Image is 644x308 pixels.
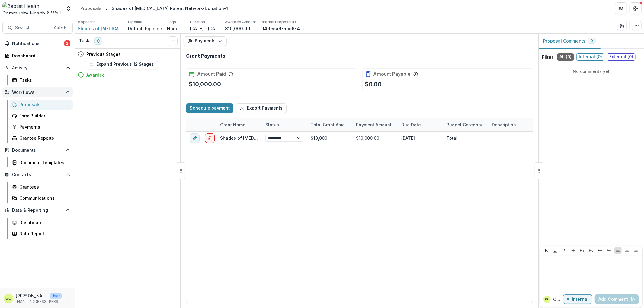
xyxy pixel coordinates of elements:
button: Add Comment [595,294,639,304]
button: Schedule payment [186,103,233,113]
h4: Awarded [86,72,105,78]
button: delete [205,133,215,143]
img: Baptist Health Community Health & Well Being logo [2,2,62,14]
div: Shades of [MEDICAL_DATA] Parent Network-Donation-1 [112,5,228,11]
span: Data & Reporting [12,208,63,213]
div: Description [488,122,520,128]
button: Proposal Comments [538,34,601,49]
button: Payments [184,36,227,46]
a: Shades of [MEDICAL_DATA] Parent Network-Donation-1 [220,135,336,141]
a: Proposals [10,100,73,110]
button: Strike [570,247,577,254]
a: Grantee Reports [10,133,73,143]
p: Default Pipeline [128,25,162,32]
div: Payment Amount [352,118,398,131]
button: Notifications2 [2,39,73,48]
div: Communications [19,195,68,201]
div: Budget Category [443,118,488,131]
p: 1f49eea9-5bd6-43f9-96bf-4acd423100c1 [261,25,306,32]
div: $10,000.00 [352,132,398,144]
div: Grant Name [216,122,249,128]
div: Form Builder [19,113,68,119]
button: Ordered List [605,247,613,254]
p: User [50,293,62,299]
div: Status [262,118,307,131]
button: Heading 1 [578,247,586,254]
div: Dashboard [19,219,68,226]
div: Total [447,135,457,141]
button: edit [190,133,200,143]
button: Bullet List [597,247,604,254]
span: 0 [94,37,102,45]
div: Glenwood Charles [6,297,11,300]
div: Total Grant Amount [307,122,352,128]
div: Total Grant Amount [307,118,352,131]
span: Contacts [12,172,63,177]
span: Documents [12,148,63,153]
button: Underline [552,247,559,254]
a: Data Report [10,229,73,239]
a: Communications [10,193,73,203]
div: Payments [19,124,68,130]
p: [DATE] - [DATE] [190,25,220,32]
a: Proposals [78,4,104,13]
span: Internal ( 0 ) [576,53,604,61]
button: Align Center [623,247,631,254]
div: Dashboard [12,52,68,59]
a: Form Builder [10,111,73,121]
p: Awarded Amount [225,19,256,25]
span: 2 [64,40,70,46]
p: $10,000.00 [225,25,250,32]
p: No comments yet [542,68,640,75]
div: Due Date [398,118,443,131]
button: Open Contacts [2,170,73,179]
div: Tasks [19,77,68,83]
div: Status [262,122,283,128]
div: Description [488,118,533,131]
p: Internal Proposal ID [261,19,296,25]
span: Notifications [12,41,64,46]
button: Open Activity [2,63,73,73]
p: Pipeline [128,19,143,25]
button: Bold [543,247,550,254]
p: Applicant [78,19,95,25]
h2: Amount Paid [197,71,226,77]
p: Glenwood C [553,296,563,303]
button: Heading 2 [588,247,595,254]
button: Get Help [630,2,642,14]
button: Italicize [561,247,568,254]
div: [DATE] [398,132,443,144]
button: Search... [2,22,73,34]
button: Align Right [632,247,639,254]
span: All ( 0 ) [557,53,574,61]
button: Open Workflows [2,87,73,97]
div: Grant Name [216,118,262,131]
button: Toggle View Cancelled Tasks [168,36,178,46]
div: Grantees [19,184,68,190]
div: Budget Category [443,122,486,128]
a: Dashboard [2,51,73,61]
h2: Amount Payable [373,71,411,77]
div: Glenwood Charles [545,298,549,301]
button: Export Payments [236,103,287,113]
button: Expand Previous 12 Stages [85,60,158,69]
span: Shades of [MEDICAL_DATA] Parent Network [78,25,123,32]
div: Data Report [19,230,68,237]
p: $10,000.00 [189,80,221,89]
p: Duration [190,19,205,25]
button: Open Data & Reporting [2,205,73,215]
span: External ( 0 ) [607,53,636,61]
p: Tags [167,19,176,25]
h2: Grant Payments [186,53,225,59]
div: Payment Amount [352,122,395,128]
nav: breadcrumb [78,4,230,13]
div: Ctrl + K [53,24,68,31]
p: [EMAIL_ADDRESS][PERSON_NAME][DOMAIN_NAME] [16,299,62,304]
a: Dashboard [10,218,73,227]
div: $10,000 [307,132,352,144]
